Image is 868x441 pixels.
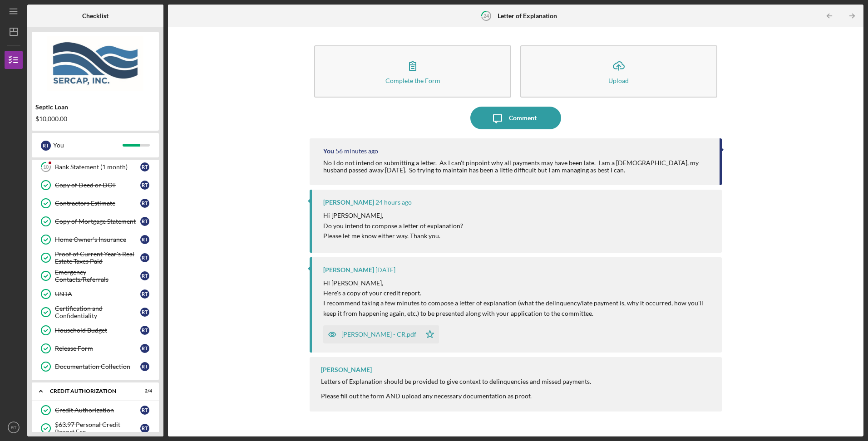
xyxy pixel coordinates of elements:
div: Upload [608,77,629,84]
div: [PERSON_NAME] [321,366,372,373]
tspan: 10 [43,164,49,170]
div: [PERSON_NAME] - CR.pdf [341,331,416,338]
a: Household BudgetRT [36,321,154,339]
div: Home Owner's Insurance [55,236,140,243]
a: 10Bank Statement (1 month)RT [36,158,154,176]
div: $10,000.00 [35,115,155,122]
div: R T [140,199,149,208]
div: R T [140,271,149,280]
div: Comment [509,107,537,129]
div: USDA [55,290,140,298]
a: Copy of Mortgage StatementRT [36,212,154,230]
div: R T [140,326,149,335]
div: [PERSON_NAME] [323,266,374,274]
a: Copy of Deed or DOTRT [36,176,154,194]
div: R T [140,362,149,371]
button: [PERSON_NAME] - CR.pdf [323,325,439,343]
tspan: 24 [483,13,489,19]
div: Copy of Mortgage Statement [55,218,140,225]
div: CREDIT AUTHORIZATION [50,388,129,394]
div: R T [140,406,149,415]
div: R T [140,424,149,433]
a: Certification and ConfidentialityRT [36,303,154,321]
div: R T [140,344,149,353]
div: Emergency Contacts/Referrals [55,269,140,283]
p: Hi [PERSON_NAME], [323,278,712,288]
p: Do you intend to compose a letter of explanation? [323,221,463,231]
div: [PERSON_NAME] [323,199,374,206]
div: R T [41,141,51,151]
p: Hi [PERSON_NAME], [323,211,463,220]
div: Septic Loan [35,103,155,111]
time: 2025-09-22 21:40 [375,199,412,206]
div: No I do not intend on submitting a letter. As I can't pinpoint why all payments may have been lat... [323,159,710,174]
button: Comment [470,107,561,129]
a: Contractors EstimateRT [36,194,154,212]
a: Documentation CollectionRT [36,358,154,376]
div: Proof of Current Year's Real Estate Taxes Paid [55,250,140,265]
div: You [53,137,123,153]
a: $63.97 Personal Credit Report FeeRT [36,419,154,437]
img: Product logo [32,36,159,91]
button: Complete the Form [314,45,511,98]
div: Documentation Collection [55,363,140,370]
a: Proof of Current Year's Real Estate Taxes PaidRT [36,249,154,267]
div: 2 / 4 [136,388,152,394]
div: R T [140,217,149,226]
div: Release Form [55,345,140,352]
a: USDART [36,285,154,303]
div: R T [140,308,149,317]
div: Complete the Form [385,77,440,84]
div: Letters of Explanation should be provided to give context to delinquencies and missed payments. [321,378,591,385]
p: Here's a copy of your credit report. [323,288,712,298]
b: Checklist [82,12,108,20]
div: R T [140,181,149,190]
div: Credit Authorization [55,407,140,414]
p: Please let me know either way. Thank you. [323,231,463,241]
div: Copy of Deed or DOT [55,181,140,189]
div: R T [140,235,149,244]
a: Emergency Contacts/ReferralsRT [36,267,154,285]
a: Home Owner's InsuranceRT [36,230,154,249]
div: R T [140,253,149,262]
button: Upload [520,45,717,98]
button: RT [5,418,23,436]
p: I recommend taking a few minutes to compose a letter of explanation (what the delinquency/late pa... [323,298,712,318]
div: $63.97 Personal Credit Report Fee [55,421,140,436]
a: Release FormRT [36,339,154,358]
time: 2025-09-15 14:46 [375,266,395,274]
text: RT [11,425,17,430]
div: R T [140,162,149,171]
time: 2025-09-23 20:31 [335,147,378,155]
div: You [323,147,334,155]
div: Household Budget [55,327,140,334]
div: Please fill out the form AND upload any necessary documentation as proof. [321,392,591,400]
div: R T [140,289,149,299]
div: Bank Statement (1 month) [55,163,140,171]
div: Certification and Confidentiality [55,305,140,319]
a: Credit AuthorizationRT [36,401,154,419]
div: Contractors Estimate [55,200,140,207]
b: Letter of Explanation [498,12,557,20]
